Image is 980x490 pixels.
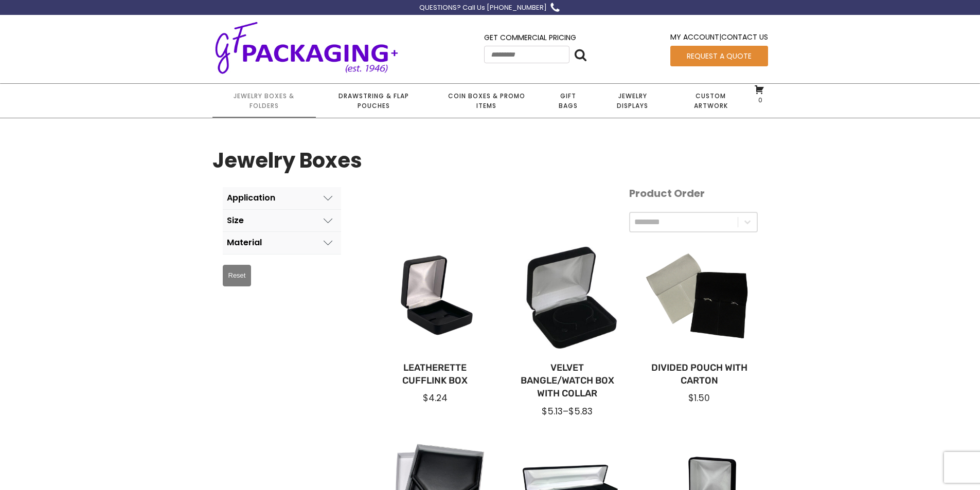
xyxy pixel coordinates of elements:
div: | [670,31,768,45]
div: $1.50 [650,392,749,404]
button: Application [223,187,341,209]
a: 0 [754,84,764,104]
a: Jewelry Displays [595,84,671,118]
div: Application [227,193,275,203]
span: 0 [756,96,762,104]
a: Get Commercial Pricing [484,32,576,43]
div: – [518,405,617,418]
a: Leatherette Cufflink Box [386,361,485,387]
span: $5.13 [542,405,563,418]
div: QUESTIONS? Call Us [PHONE_NUMBER] [419,3,547,13]
a: Request a Quote [670,46,768,66]
a: Coin Boxes & Promo Items [431,84,541,118]
div: $4.24 [386,392,485,404]
div: Material [227,238,262,247]
div: Size [227,216,244,225]
span: $5.83 [568,405,593,418]
h1: Jewelry Boxes [212,144,362,177]
button: Size [223,210,341,232]
button: Material [223,232,341,254]
a: My Account [670,32,719,42]
a: Divided Pouch with Carton [650,361,749,387]
a: Custom Artwork [671,84,751,118]
a: Contact Us [721,32,768,42]
a: Jewelry Boxes & Folders [212,84,316,118]
a: Velvet Bangle/Watch Box with Collar [518,361,617,401]
a: Gift Bags [542,84,595,118]
img: GF Packaging + - Established 1946 [212,20,401,76]
a: Drawstring & Flap Pouches [316,84,431,118]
